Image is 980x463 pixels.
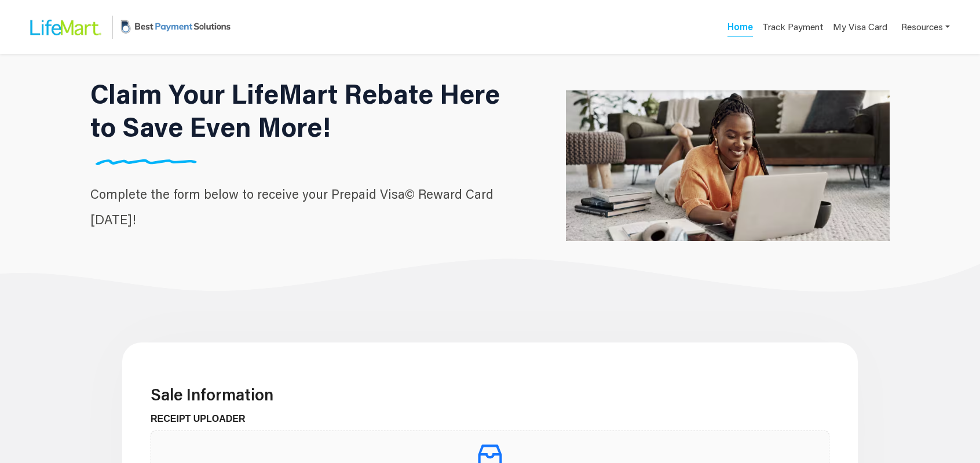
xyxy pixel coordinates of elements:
[151,385,829,404] h3: Sale Information
[21,8,233,46] a: LifeMart LogoBPS Logo
[727,20,753,37] a: Home
[151,412,254,426] label: RECEIPT UPLOADER
[833,15,887,39] a: My Visa Card
[90,159,202,165] img: Divider
[90,77,518,143] h1: Claim Your LifeMart Rebate Here to Save Even More!
[90,181,518,232] p: Complete the form below to receive your Prepaid Visa© Reward Card [DATE]!
[762,20,824,37] a: Track Payment
[566,31,890,301] img: LifeMart Hero
[901,15,950,39] a: Resources
[118,8,233,46] img: BPS Logo
[21,9,108,46] img: LifeMart Logo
